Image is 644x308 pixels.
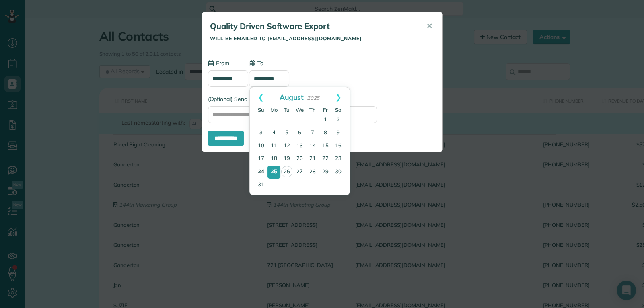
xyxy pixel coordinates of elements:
a: 23 [332,152,345,165]
a: 2 [332,114,345,127]
label: To [249,59,263,67]
a: 20 [293,152,306,165]
a: 4 [267,127,280,140]
span: Saturday [335,107,342,113]
a: 8 [319,127,332,140]
a: 16 [332,140,345,152]
a: 5 [280,127,293,140]
span: Wednesday [296,107,304,113]
a: 28 [306,166,319,179]
a: 13 [293,140,306,152]
span: ✕ [426,21,432,31]
span: Sunday [258,107,264,113]
a: 10 [255,140,267,152]
a: 26 [281,166,292,177]
a: Next [327,87,350,107]
a: 18 [267,152,280,165]
a: 21 [306,152,319,165]
label: From [208,59,229,67]
a: 15 [319,140,332,152]
span: Thursday [309,107,316,113]
a: 12 [280,140,293,152]
a: 17 [255,152,267,165]
span: Tuesday [284,107,290,113]
a: 31 [255,179,267,191]
span: August [280,92,304,101]
a: 27 [293,166,306,179]
label: (Optional) Send a copy of this email to: [208,95,436,103]
a: 6 [293,127,306,140]
a: 30 [332,166,345,179]
a: 14 [306,140,319,152]
a: 25 [267,166,280,179]
a: 19 [280,152,293,165]
a: Prev [250,87,272,107]
span: 2025 [307,94,320,101]
a: 7 [306,127,319,140]
a: 3 [255,127,267,140]
h5: Quality Driven Software Export [210,21,415,32]
span: Friday [323,107,328,113]
h5: Will be emailed to [EMAIL_ADDRESS][DOMAIN_NAME] [210,36,415,41]
a: 9 [332,127,345,140]
a: 22 [319,152,332,165]
a: 29 [319,166,332,179]
span: Monday [270,107,278,113]
a: 11 [267,140,280,152]
a: 24 [255,166,267,179]
a: 1 [319,114,332,127]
